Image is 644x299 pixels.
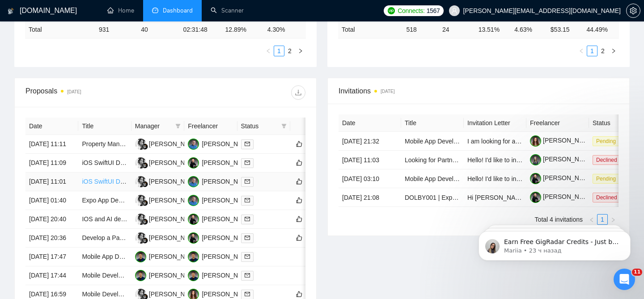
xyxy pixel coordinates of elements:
[427,6,440,16] span: 1567
[587,46,597,56] li: 1
[202,233,253,243] div: [PERSON_NAME]
[188,140,253,147] a: AB[PERSON_NAME]
[95,21,137,38] td: 931
[82,178,290,185] a: iOS SwiftUI Developer for Advanced Reskin (Audio App • Premium Design)
[530,193,594,200] a: [PERSON_NAME]
[338,21,402,38] td: Total
[339,169,401,188] td: [DATE] 03:10
[202,214,253,224] div: [PERSON_NAME]
[25,248,78,266] td: [DATE] 17:47
[142,237,148,244] img: gigradar-bm.png
[295,46,306,56] button: right
[339,151,401,169] td: [DATE] 11:03
[296,291,302,298] span: like
[149,139,200,149] div: [PERSON_NAME]
[135,232,146,244] img: GB
[294,157,305,168] button: like
[149,214,200,224] div: [PERSON_NAME]
[188,270,199,281] img: VS
[184,118,237,135] th: Freelancer
[295,46,306,56] li: Next Page
[245,235,250,240] span: mail
[135,251,146,262] img: VS
[526,114,589,132] th: Freelancer
[274,46,284,56] li: 1
[149,177,200,186] div: [PERSON_NAME]
[8,4,14,18] img: logo
[78,229,131,248] td: Develop a Parental Control Mobile App (iOS & Android)
[78,154,131,173] td: iOS SwiftUI Developer for Advanced Reskin (Audio App • Premium Design)
[281,123,287,129] span: filter
[598,46,608,56] a: 2
[294,214,305,224] button: like
[78,118,131,135] th: Title
[188,290,253,297] a: AN[PERSON_NAME]
[135,270,146,281] img: VS
[149,270,200,280] div: [PERSON_NAME]
[245,254,250,259] span: mail
[25,229,78,248] td: [DATE] 20:36
[25,135,78,154] td: [DATE] 11:11
[381,89,394,94] time: [DATE]
[296,178,302,185] span: like
[25,154,78,173] td: [DATE] 11:09
[339,114,401,132] th: Date
[294,139,305,149] button: like
[188,215,253,222] a: EZ[PERSON_NAME]
[245,160,250,165] span: mail
[464,114,526,132] th: Invitation Letter
[82,234,235,241] a: Develop a Parental Control Mobile App (iOS & Android)
[465,212,644,275] iframe: To enrich screen reader interactions, please activate Accessibility in Grammarly extension settings
[137,21,179,38] td: 40
[274,46,284,56] a: 1
[107,7,134,14] a: homeHome
[294,176,305,187] button: like
[78,266,131,285] td: Mobile Developers Needed for Long-Term iOS and Android Project
[149,195,200,205] div: [PERSON_NAME]
[245,216,250,222] span: mail
[135,121,172,131] span: Manager
[82,159,290,166] a: iOS SwiftUI Developer for Advanced Reskin (Audio App • Premium Design)
[211,7,244,14] a: searchScanner
[401,132,464,151] td: Mobile App Developer Needed for iOS & Android Dating App
[188,177,253,185] a: AB[PERSON_NAME]
[296,197,302,204] span: like
[263,46,274,56] button: left
[292,89,305,96] span: download
[579,48,584,54] span: left
[131,118,184,135] th: Manager
[398,6,424,16] span: Connects:
[149,252,200,261] div: [PERSON_NAME]
[142,143,148,150] img: gigradar-bm.png
[135,176,146,187] img: GB
[576,46,587,56] li: Previous Page
[188,196,253,203] a: AB[PERSON_NAME]
[285,46,295,56] a: 2
[339,188,401,207] td: [DATE] 21:08
[78,248,131,266] td: Mobile App Developer (iOS & Android) – Debugging & App Store Deployment
[402,21,439,38] td: 518
[135,139,146,150] img: GB
[135,157,146,168] img: GB
[135,140,200,147] a: GB[PERSON_NAME]
[82,215,141,223] a: IOS and AI developer
[142,200,148,206] img: gigradar-bm.png
[530,137,594,144] a: [PERSON_NAME]
[82,197,139,204] a: Expo App Developer
[202,158,253,168] div: [PERSON_NAME]
[135,195,146,206] img: GB
[339,132,401,151] td: [DATE] 21:32
[401,114,464,132] th: Title
[188,214,199,225] img: EZ
[135,177,200,185] a: GB[PERSON_NAME]
[135,159,200,166] a: GB[PERSON_NAME]
[202,270,253,280] div: [PERSON_NAME]
[405,156,632,164] a: Looking for Partners with Published Android Apps & Developer Accounts ($2000+)
[245,179,250,184] span: mail
[82,140,195,147] a: Property Management App Development
[25,118,78,135] th: Date
[78,191,131,210] td: Expo App Developer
